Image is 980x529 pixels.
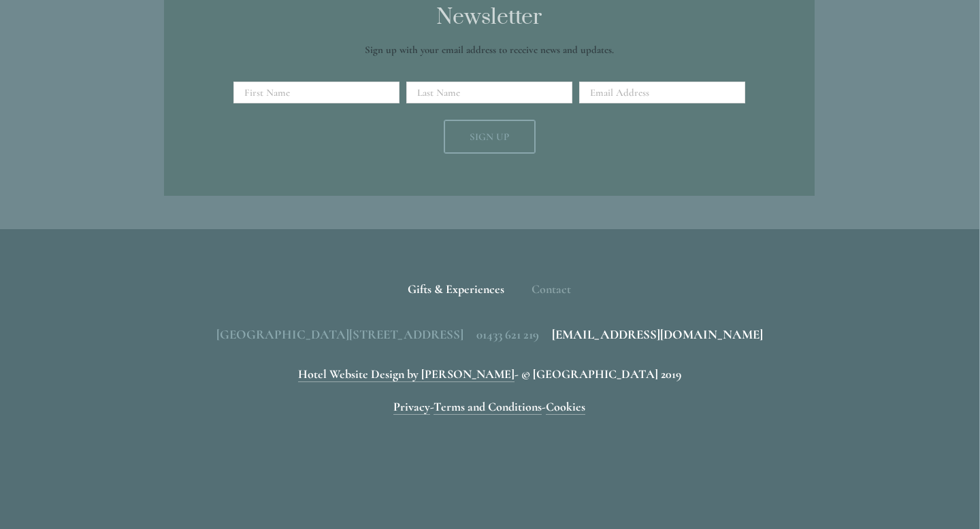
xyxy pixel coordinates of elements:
[298,366,514,382] a: Hotel Website Design by [PERSON_NAME]
[164,396,815,417] p: - -
[393,399,430,415] a: Privacy
[444,120,536,154] button: Sign Up
[552,326,763,342] a: [EMAIL_ADDRESS][DOMAIN_NAME]
[408,273,517,307] a: Gifts & Experiences
[406,82,572,103] input: Last Name
[476,326,539,342] span: 01433 621 219
[470,131,509,143] span: Sign Up
[216,326,463,342] span: [GEOGRAPHIC_DATA][STREET_ADDRESS]
[164,364,815,385] p: - © [GEOGRAPHIC_DATA] 2019
[233,82,399,103] input: First Name
[408,281,504,296] span: Gifts & Experiences
[546,399,585,415] a: Cookies
[238,41,740,58] p: Sign up with your email address to receive news and updates.
[434,399,542,415] a: Terms and Conditions
[238,5,740,30] h2: Newsletter
[519,273,571,307] div: Contact
[579,82,745,103] input: Email Address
